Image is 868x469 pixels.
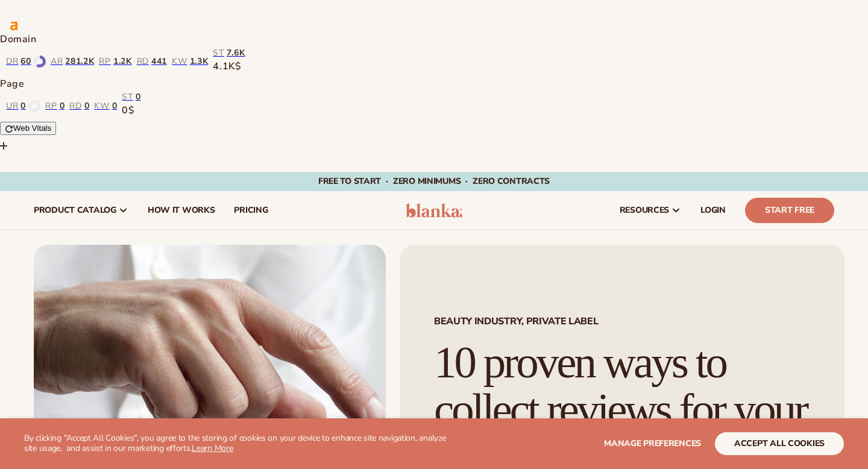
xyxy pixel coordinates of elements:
[24,433,453,454] p: By clicking "Accept All Cookies", you agree to the storing of cookies on your device to enhance s...
[151,57,167,66] span: 441
[45,101,57,111] span: rp
[604,432,701,455] button: Manage preferences
[45,101,64,111] a: rp0
[213,48,245,58] a: st7.6K
[406,203,463,218] img: logo
[94,101,117,111] a: kw0
[434,316,811,326] span: BEAUTY INDUSTRY, PRIVATE LABEL
[137,57,168,66] a: rd441
[122,92,133,102] span: st
[138,191,225,230] a: How It Works
[99,57,131,66] a: rp1.2K
[122,92,140,102] a: st0
[190,57,209,66] span: 1.3K
[34,206,116,215] span: product catalog
[234,206,268,215] span: pricing
[715,432,844,455] button: accept all cookies
[20,101,26,111] span: 0
[136,92,141,102] span: 0
[20,57,31,66] span: 60
[69,101,89,111] a: rd0
[172,57,208,66] a: kw1.3K
[227,48,245,58] span: 7.6K
[122,102,140,119] div: 0$
[99,57,110,66] span: rp
[700,206,726,215] span: LOGIN
[318,175,550,187] span: Free to start · ZERO minimums · ZERO contracts
[84,101,90,111] span: 0
[213,58,245,75] div: 4.1K$
[604,438,701,449] span: Manage preferences
[6,100,40,112] a: ur0
[51,57,63,66] span: ar
[69,101,81,111] span: rd
[6,101,18,111] span: ur
[610,191,691,230] a: resources
[172,57,187,66] span: kw
[745,198,834,223] a: Start Free
[691,191,735,230] a: LOGIN
[224,191,277,230] a: pricing
[51,57,95,66] a: ar281.2K
[192,442,233,454] a: Learn More
[6,57,18,66] span: dr
[94,101,109,111] span: kw
[137,57,149,66] span: rd
[13,124,51,133] span: Web Vitals
[65,57,94,66] span: 281.2K
[6,55,46,68] a: dr60
[30,172,838,191] div: Announcement
[113,57,132,66] span: 1.2K
[60,101,65,111] span: 0
[112,101,118,111] span: 0
[148,206,215,215] span: How It Works
[620,206,669,215] span: resources
[24,191,138,230] a: product catalog
[213,48,224,58] span: st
